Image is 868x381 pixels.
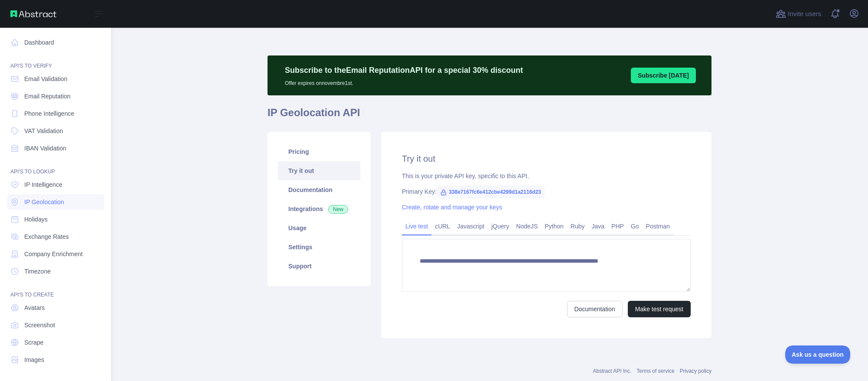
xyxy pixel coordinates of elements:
span: Scrape [24,338,43,347]
a: IBAN Validation [7,140,104,156]
a: Documentation [278,180,360,199]
a: Javascript [454,219,488,233]
a: Documentation [567,301,623,317]
span: Holidays [24,215,48,224]
p: Offer expires on novembre 1st. [285,76,523,87]
span: VAT Validation [24,127,63,135]
a: IP Intelligence [7,177,104,192]
div: API'S TO CREATE [7,281,104,298]
a: Support [278,257,360,276]
a: Scrape [7,335,104,350]
img: Abstract API [10,10,56,17]
a: Images [7,352,104,368]
span: Images [24,355,44,364]
a: Python [541,219,567,233]
a: Exchange Rates [7,229,104,244]
a: Abstract API Inc. [593,368,632,374]
a: Phone Intelligence [7,106,104,121]
a: Try it out [278,161,360,180]
a: Ruby [567,219,588,233]
span: IP Geolocation [24,198,64,206]
a: PHP [608,219,627,233]
a: Create, rotate and manage your keys [402,204,502,211]
span: Company Enrichment [24,250,83,258]
button: Make test request [628,301,691,317]
a: NodeJS [512,219,541,233]
a: Settings [278,238,360,257]
button: Subscribe [DATE] [631,68,696,83]
a: Timezone [7,264,104,279]
div: This is your private API key, specific to this API. [402,172,691,180]
a: VAT Validation [7,123,104,139]
a: Holidays [7,212,104,227]
div: Primary Key: [402,187,691,196]
span: IBAN Validation [24,144,66,153]
a: Email Validation [7,71,104,87]
p: Subscribe to the Email Reputation API for a special 30 % discount [285,64,523,76]
div: API'S TO LOOKUP [7,158,104,175]
a: Terms of service [636,368,674,374]
a: Screenshot [7,317,104,333]
a: Company Enrichment [7,246,104,262]
span: Phone Intelligence [24,109,74,118]
h1: IP Geolocation API [268,106,711,127]
span: IP Intelligence [24,180,62,189]
a: jQuery [488,219,512,233]
span: Exchange Rates [24,232,69,241]
a: Email Reputation [7,88,104,104]
a: Java [588,219,608,233]
span: Screenshot [24,321,55,329]
a: IP Geolocation [7,194,104,210]
button: Invite users [774,7,823,21]
a: Usage [278,218,360,238]
span: Avatars [24,303,45,312]
a: Privacy policy [680,368,711,374]
a: Avatars [7,300,104,316]
a: cURL [431,219,454,233]
span: 338e7167fc6e412cbe4299d1a2116d23 [437,186,545,199]
iframe: Toggle Customer Support [785,345,851,364]
span: Timezone [24,267,51,276]
a: Pricing [278,142,360,161]
div: API'S TO VERIFY [7,52,104,69]
a: Integrations New [278,199,360,218]
span: New [328,205,348,214]
a: Live test [402,219,431,233]
a: Postman [643,219,673,233]
span: Email Reputation [24,92,71,101]
a: Go [627,219,643,233]
a: Dashboard [7,35,104,50]
span: Invite users [788,9,821,19]
h2: Try it out [402,153,691,165]
span: Email Validation [24,75,67,83]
